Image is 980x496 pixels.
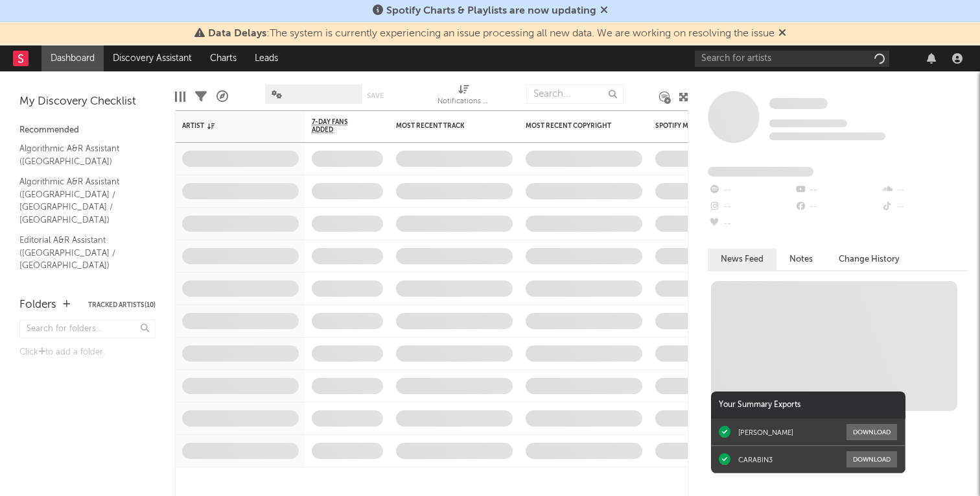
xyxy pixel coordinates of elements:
a: Algorithmic A&R Assistant ([GEOGRAPHIC_DATA] / [GEOGRAPHIC_DATA] / [GEOGRAPHIC_DATA]) [19,175,143,227]
button: Download [846,451,897,467]
div: Notifications (Artist) [437,94,489,110]
button: Save [367,92,384,99]
div: -- [881,199,967,216]
span: Some Artist [769,98,828,109]
span: 7-Day Fans Added [312,118,364,134]
button: Change History [826,249,913,270]
div: CARABIN3 [738,455,773,464]
span: 0 fans last week [769,132,885,140]
div: Most Recent Track [396,122,493,130]
span: Spotify Charts & Playlists are now updating [386,6,596,16]
button: Download [846,424,897,440]
button: Tracked Artists(10) [88,302,156,308]
div: -- [708,182,794,199]
span: : The system is currently experiencing an issue processing all new data. We are working on resolv... [208,29,775,39]
div: A&R Pipeline [216,78,228,116]
input: Search for artists [695,51,889,67]
div: -- [708,216,794,232]
button: News Feed [708,249,776,270]
button: Notes [776,249,826,270]
a: Discovery Assistant [104,45,201,71]
div: Most Recent Copyright [526,122,623,130]
span: Dismiss [778,29,786,39]
div: -- [794,182,880,199]
div: Spotify Monthly Listeners [655,122,752,130]
a: Charts [201,45,246,71]
div: My Discovery Checklist [19,94,156,110]
span: Data Delays [208,29,266,39]
a: Leads [246,45,287,71]
input: Search... [526,84,624,104]
a: Dashboard [41,45,104,71]
div: [PERSON_NAME] [738,428,793,437]
span: Tracking Since: [DATE] [769,119,847,127]
div: Filters [195,78,207,116]
div: Edit Columns [175,78,185,116]
div: Recommended [19,123,156,138]
span: Dismiss [600,6,608,16]
input: Search for folders... [19,319,156,338]
div: Your Summary Exports [711,391,905,419]
div: -- [794,199,880,216]
div: Folders [19,297,56,313]
div: -- [708,199,794,216]
span: Fans Added by Platform [708,167,813,177]
div: Artist [182,122,279,130]
a: Some Artist [769,97,828,110]
a: Editorial A&R Assistant ([GEOGRAPHIC_DATA] / [GEOGRAPHIC_DATA]) [19,233,143,273]
a: Algorithmic A&R Assistant ([GEOGRAPHIC_DATA]) [19,142,143,168]
div: -- [881,182,967,199]
div: Notifications (Artist) [437,78,489,116]
div: Click to add a folder. [19,345,156,360]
